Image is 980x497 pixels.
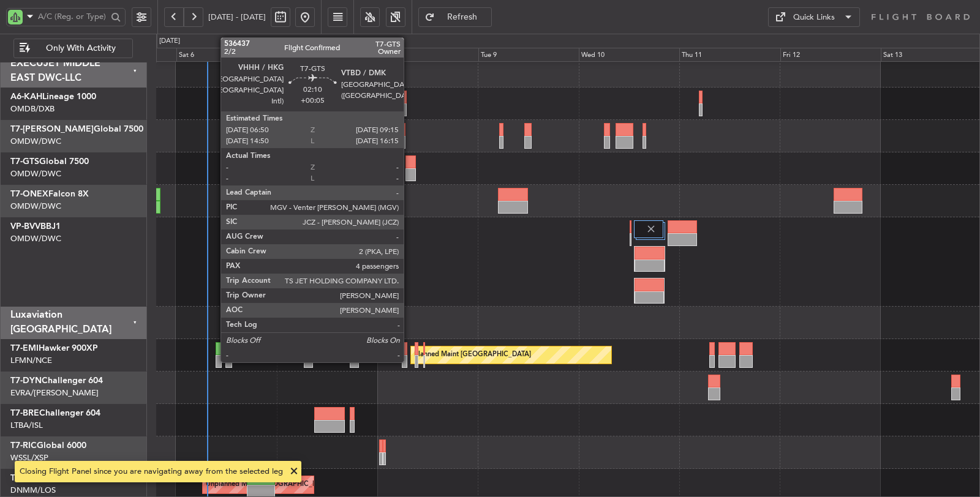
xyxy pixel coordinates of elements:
[780,48,881,62] div: Fri 12
[208,12,266,23] span: [DATE] - [DATE]
[277,48,377,62] div: Sun 7
[10,190,89,198] a: T7-ONEXFalcon 8X
[478,48,579,62] div: Tue 9
[377,48,478,62] div: Mon 8
[579,48,679,62] div: Wed 10
[10,157,39,166] span: T7-GTS
[414,346,531,364] div: Planned Maint [GEOGRAPHIC_DATA]
[20,466,283,478] div: Closing Flight Panel since you are navigating away from the selected leg
[10,376,42,385] span: T7-DYN
[10,136,61,147] a: OMDW/DWC
[176,48,277,62] div: Sat 6
[10,409,100,417] a: T7-BREChallenger 604
[10,222,40,231] span: VP-BVV
[768,7,860,27] button: Quick Links
[10,441,86,450] a: T7-RICGlobal 6000
[10,92,42,101] span: A6-KAH
[10,355,52,366] a: LFMN/NCE
[38,7,107,26] input: A/C (Reg. or Type)
[260,223,271,234] img: gray-close.svg
[13,39,133,58] button: Only With Activity
[10,222,61,231] a: VP-BVVBBJ1
[437,13,488,21] span: Refresh
[10,157,89,166] a: T7-GTSGlobal 7500
[10,190,48,198] span: T7-ONEX
[10,344,98,353] a: T7-EMIHawker 900XP
[10,376,103,385] a: T7-DYNChallenger 604
[646,223,657,234] img: gray-close.svg
[10,441,37,450] span: T7-RIC
[32,44,129,53] span: Only With Activity
[10,344,39,353] span: T7-EMI
[10,233,61,244] a: OMDW/DWC
[10,103,55,114] a: OMDB/DXB
[418,7,492,27] button: Refresh
[10,92,96,101] a: A6-KAHLineage 1000
[679,48,780,62] div: Thu 11
[159,36,180,47] div: [DATE]
[10,201,61,212] a: OMDW/DWC
[10,387,99,398] a: EVRA/[PERSON_NAME]
[10,409,39,417] span: T7-BRE
[10,125,94,133] span: T7-[PERSON_NAME]
[793,12,835,24] div: Quick Links
[10,125,143,133] a: T7-[PERSON_NAME]Global 7500
[10,420,43,431] a: LTBA/ISL
[10,168,61,179] a: OMDW/DWC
